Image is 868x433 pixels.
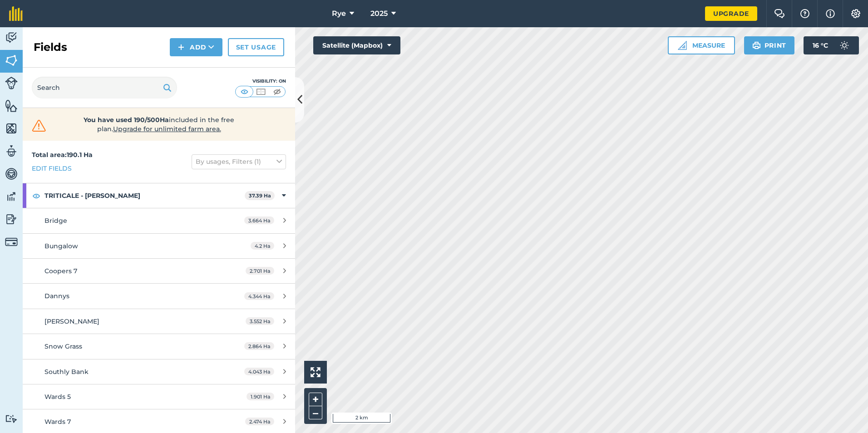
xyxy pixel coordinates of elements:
[170,38,222,56] button: Add
[44,267,77,275] span: Coopers 7
[23,234,295,258] a: Bungalow4.2 Ha
[835,36,853,54] img: svg+xml;base64,PD94bWwgdmVyc2lvbj0iMS4wIiBlbmNvZGluZz0idXRmLTgiPz4KPCEtLSBHZW5lcmF0b3I6IEFkb2JlIE...
[23,384,295,409] a: Wards 51.901 Ha
[247,393,274,400] span: 1.901 Ha
[23,208,295,233] a: Bridge3.664 Ha
[255,87,266,96] img: svg+xml;base64,PHN2ZyB4bWxucz0iaHR0cDovL3d3dy53My5vcmcvMjAwMC9zdmciIHdpZHRoPSI1MCIgaGVpZ2h0PSI0MC...
[244,216,274,224] span: 3.664 Ha
[813,36,828,54] span: 16 ° C
[332,8,346,19] span: Rye
[44,368,89,376] span: Southly Bank
[804,36,859,54] button: 16 °C
[752,40,761,51] img: svg+xml;base64,PHN2ZyB4bWxucz0iaHR0cDovL3d3dy53My5vcmcvMjAwMC9zdmciIHdpZHRoPSIxOSIgaGVpZ2h0PSIyNC...
[271,87,283,96] img: svg+xml;base64,PHN2ZyB4bWxucz0iaHR0cDovL3d3dy53My5vcmcvMjAwMC9zdmciIHdpZHRoPSI1MCIgaGVpZ2h0PSI0MC...
[178,42,184,53] img: svg+xml;base64,PHN2ZyB4bWxucz0iaHR0cDovL3d3dy53My5vcmcvMjAwMC9zdmciIHdpZHRoPSIxNCIgaGVpZ2h0PSIyNC...
[192,154,286,169] button: By usages, Filters (1)
[251,242,274,250] span: 4.2 Ha
[5,167,18,181] img: svg+xml;base64,PD94bWwgdmVyc2lvbj0iMS4wIiBlbmNvZGluZz0idXRmLTgiPz4KPCEtLSBHZW5lcmF0b3I6IEFkb2JlIE...
[30,115,288,133] a: You have used 190/500Haincluded in the free plan.Upgrade for unlimited farm area.
[44,317,99,325] span: [PERSON_NAME]
[5,236,18,248] img: svg+xml;base64,PD94bWwgdmVyc2lvbj0iMS4wIiBlbmNvZGluZz0idXRmLTgiPz4KPCEtLSBHZW5lcmF0b3I6IEFkb2JlIE...
[5,144,18,158] img: svg+xml;base64,PD94bWwgdmVyc2lvbj0iMS4wIiBlbmNvZGluZz0idXRmLTgiPz4KPCEtLSBHZW5lcmF0b3I6IEFkb2JlIE...
[23,359,295,384] a: Southly Bank4.043 Ha
[239,87,250,96] img: svg+xml;base64,PHN2ZyB4bWxucz0iaHR0cDovL3d3dy53My5vcmcvMjAwMC9zdmciIHdpZHRoPSI1MCIgaGVpZ2h0PSI0MC...
[5,212,18,226] img: svg+xml;base64,PD94bWwgdmVyc2lvbj0iMS4wIiBlbmNvZGluZz0idXRmLTgiPz4KPCEtLSBHZW5lcmF0b3I6IEFkb2JlIE...
[228,38,284,56] a: Set usage
[44,183,245,208] strong: TRITICALE - [PERSON_NAME]
[244,292,274,300] span: 4.344 Ha
[23,309,295,334] a: [PERSON_NAME]3.552 Ha
[235,78,286,85] div: Visibility: On
[113,125,221,133] span: Upgrade for unlimited farm area.
[705,6,757,21] a: Upgrade
[32,77,177,98] input: Search
[32,163,72,173] a: Edit fields
[246,317,274,325] span: 3.552 Ha
[34,40,67,54] h2: Fields
[84,116,169,124] strong: You have used 190/500Ha
[23,183,295,208] div: TRITICALE - [PERSON_NAME]37.39 Ha
[44,418,71,426] span: Wards 7
[311,367,321,377] img: Four arrows, one pointing top left, one top right, one bottom right and the last bottom left
[44,216,67,225] span: Bridge
[23,259,295,283] a: Coopers 72.701 Ha
[5,77,18,89] img: svg+xml;base64,PD94bWwgdmVyc2lvbj0iMS4wIiBlbmNvZGluZz0idXRmLTgiPz4KPCEtLSBHZW5lcmF0b3I6IEFkb2JlIE...
[774,9,785,18] img: Two speech bubbles overlapping with the left bubble in the forefront
[837,402,859,424] iframe: Intercom live chat
[44,342,82,350] span: Snow Grass
[44,292,69,300] span: Dannys
[309,406,322,419] button: –
[246,267,274,275] span: 2.701 Ha
[44,242,78,250] span: Bungalow
[5,54,18,67] img: svg+xml;base64,PHN2ZyB4bWxucz0iaHR0cDovL3d3dy53My5vcmcvMjAwMC9zdmciIHdpZHRoPSI1NiIgaGVpZ2h0PSI2MC...
[744,36,795,54] button: Print
[32,151,93,159] strong: Total area : 190.1 Ha
[5,414,18,423] img: svg+xml;base64,PD94bWwgdmVyc2lvbj0iMS4wIiBlbmNvZGluZz0idXRmLTgiPz4KPCEtLSBHZW5lcmF0b3I6IEFkb2JlIE...
[5,190,18,203] img: svg+xml;base64,PD94bWwgdmVyc2lvbj0iMS4wIiBlbmNvZGluZz0idXRmLTgiPz4KPCEtLSBHZW5lcmF0b3I6IEFkb2JlIE...
[23,334,295,359] a: Snow Grass2.864 Ha
[5,31,18,44] img: svg+xml;base64,PD94bWwgdmVyc2lvbj0iMS4wIiBlbmNvZGluZz0idXRmLTgiPz4KPCEtLSBHZW5lcmF0b3I6IEFkb2JlIE...
[309,393,322,406] button: +
[244,342,274,350] span: 2.864 Ha
[23,284,295,308] a: Dannys4.344 Ha
[9,6,23,21] img: fieldmargin Logo
[44,393,71,401] span: Wards 5
[32,190,40,201] img: svg+xml;base64,PHN2ZyB4bWxucz0iaHR0cDovL3d3dy53My5vcmcvMjAwMC9zdmciIHdpZHRoPSIxOCIgaGVpZ2h0PSIyNC...
[850,9,861,18] img: A cog icon
[668,36,735,54] button: Measure
[313,36,400,54] button: Satellite (Mapbox)
[826,8,835,19] img: svg+xml;base64,PHN2ZyB4bWxucz0iaHR0cDovL3d3dy53My5vcmcvMjAwMC9zdmciIHdpZHRoPSIxNyIgaGVpZ2h0PSIxNy...
[244,368,274,375] span: 4.043 Ha
[370,8,388,19] span: 2025
[163,82,172,93] img: svg+xml;base64,PHN2ZyB4bWxucz0iaHR0cDovL3d3dy53My5vcmcvMjAwMC9zdmciIHdpZHRoPSIxOSIgaGVpZ2h0PSIyNC...
[30,119,48,133] img: svg+xml;base64,PHN2ZyB4bWxucz0iaHR0cDovL3d3dy53My5vcmcvMjAwMC9zdmciIHdpZHRoPSIzMiIgaGVpZ2h0PSIzMC...
[245,418,274,425] span: 2.474 Ha
[62,115,256,133] span: included in the free plan .
[5,99,18,113] img: svg+xml;base64,PHN2ZyB4bWxucz0iaHR0cDovL3d3dy53My5vcmcvMjAwMC9zdmciIHdpZHRoPSI1NiIgaGVpZ2h0PSI2MC...
[678,41,687,50] img: Ruler icon
[799,9,810,18] img: A question mark icon
[249,192,271,199] strong: 37.39 Ha
[5,122,18,135] img: svg+xml;base64,PHN2ZyB4bWxucz0iaHR0cDovL3d3dy53My5vcmcvMjAwMC9zdmciIHdpZHRoPSI1NiIgaGVpZ2h0PSI2MC...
